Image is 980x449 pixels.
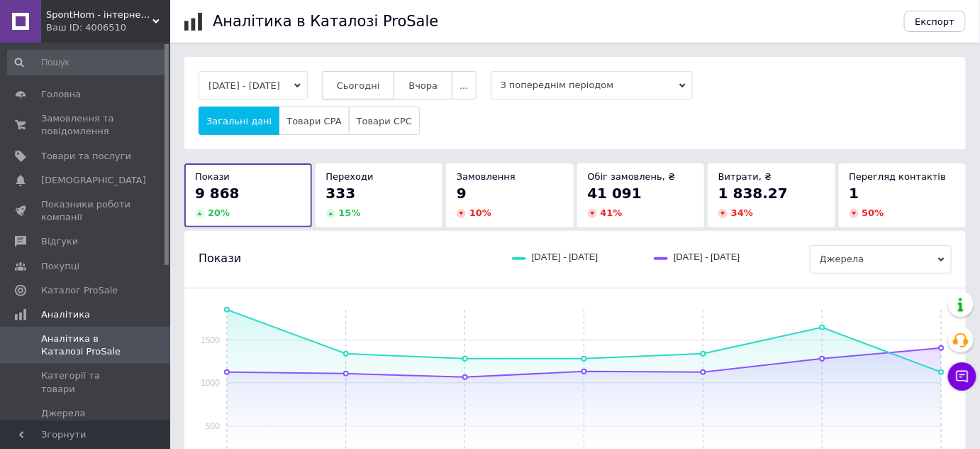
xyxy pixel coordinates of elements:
input: Пошук [7,50,167,75]
h1: Аналітика в Каталозі ProSale [213,13,438,30]
span: 34 % [731,207,753,218]
span: З попереднім періодом [491,71,693,99]
span: 41 091 [588,185,642,202]
span: Вчора [408,80,438,91]
span: 333 [326,185,356,202]
span: 1 838.27 [718,185,788,202]
button: Експорт [904,11,967,32]
span: Показники роботи компанії [41,198,131,224]
span: Товари CPA [286,116,341,126]
button: Загальні дані [199,107,279,135]
span: Товари та послуги [41,150,131,163]
button: Товари CPC [349,107,420,135]
text: 1500 [201,335,220,345]
button: Чат з покупцем [948,362,976,391]
span: Головна [41,88,81,101]
span: 50 % [862,207,884,218]
span: Експорт [915,16,955,27]
span: Переходи [326,171,374,182]
span: 10 % [469,207,491,218]
span: Витрати, ₴ [718,171,772,182]
span: Джерела [810,245,952,274]
span: 20 % [208,207,230,218]
span: SpontHom - інтернет магазин для дому та всієї сім'ї [46,9,152,21]
span: 41 % [601,207,623,218]
span: Покази [195,171,230,182]
div: Ваш ID: 4006510 [46,21,170,34]
span: Загальні дані [206,116,272,126]
span: 9 [457,185,467,202]
span: Сьогодні [337,80,380,91]
span: 1 [850,185,859,202]
button: Вчора [394,71,452,99]
span: Перегляд контактів [850,171,947,182]
span: 15 % [339,207,361,218]
span: 9 868 [195,185,240,202]
span: Обіг замовлень, ₴ [588,171,676,182]
button: ... [452,71,476,99]
text: 1000 [201,378,220,388]
span: Покупці [41,260,79,273]
span: [DEMOGRAPHIC_DATA] [41,174,146,187]
span: Покази [199,251,241,266]
button: Товари CPA [279,107,349,135]
span: Аналітика в Каталозі ProSale [41,332,131,358]
button: Сьогодні [322,71,395,99]
text: 500 [206,421,220,431]
button: [DATE] - [DATE] [199,71,308,99]
span: Джерела [41,407,85,420]
span: Товари CPC [357,116,412,126]
span: Каталог ProSale [41,284,118,297]
span: Замовлення [457,171,516,182]
span: Категорії та товари [41,369,131,395]
span: Аналітика [41,308,90,321]
span: Замовлення та повідомлення [41,112,131,138]
span: Відгуки [41,235,78,248]
span: ... [460,80,468,91]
